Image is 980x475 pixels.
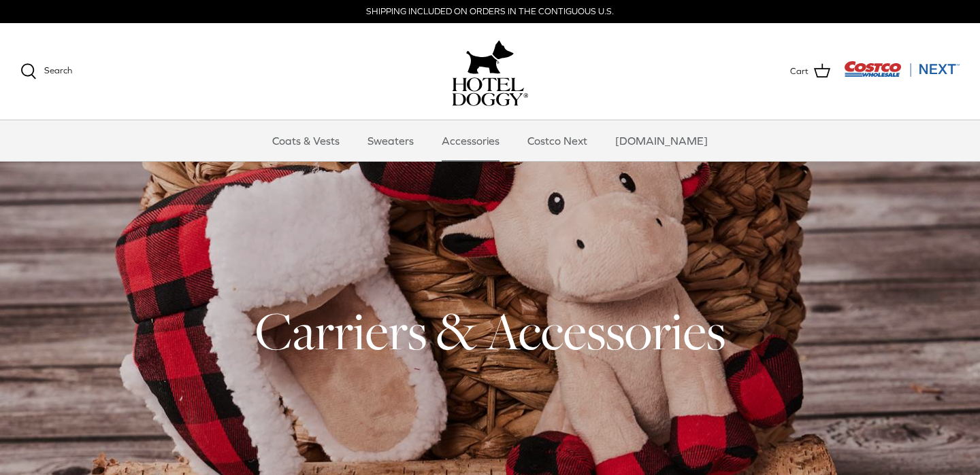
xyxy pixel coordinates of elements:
a: Search [20,63,72,80]
a: Accessories [429,120,512,161]
a: Visit Costco Next [844,69,960,80]
a: [DOMAIN_NAME] [603,120,720,161]
a: Sweaters [355,120,426,161]
span: Cart [790,65,808,79]
h1: Carriers & Accessories [20,298,960,364]
img: hoteldoggy.com [466,37,514,77]
img: hoteldoggycom [452,77,528,106]
img: Costco Next [844,60,960,77]
a: Coats & Vests [260,120,352,161]
a: hoteldoggy.com hoteldoggycom [452,37,528,106]
a: Cart [790,63,830,80]
span: Search [44,65,72,75]
a: Costco Next [515,120,600,161]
